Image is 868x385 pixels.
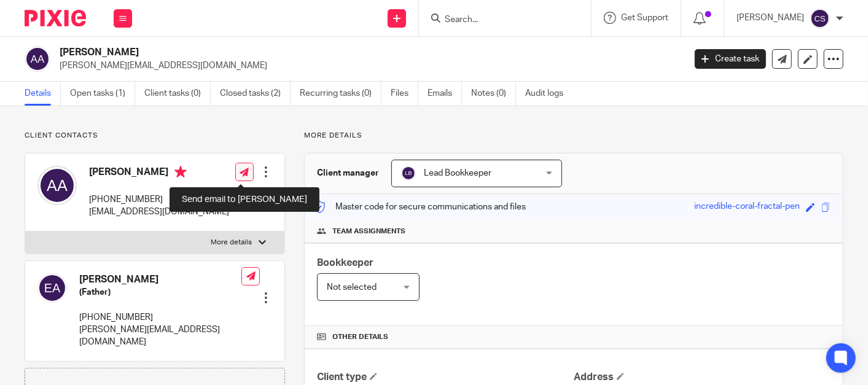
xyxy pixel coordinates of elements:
a: Client tasks (0) [144,82,211,106]
p: More details [304,131,843,141]
p: Master code for secure communications and files [314,201,526,213]
span: Bookkeeper [317,258,373,268]
img: svg%3E [25,46,50,72]
img: svg%3E [810,9,830,28]
a: Create task [695,49,766,69]
p: [PHONE_NUMBER] [79,311,241,324]
p: [PERSON_NAME] [737,12,804,24]
a: Closed tasks (2) [220,82,291,106]
img: svg%3E [401,166,416,181]
h4: [PERSON_NAME] [79,273,241,286]
a: Open tasks (1) [70,82,135,106]
p: [PERSON_NAME][EMAIL_ADDRESS][DOMAIN_NAME] [60,60,676,72]
h5: (Father) [79,286,241,298]
a: Recurring tasks (0) [300,82,381,106]
a: Emails [428,82,462,106]
h4: Client type [317,371,574,384]
a: Files [391,82,418,106]
p: [PERSON_NAME][EMAIL_ADDRESS][DOMAIN_NAME] [79,324,241,349]
span: Other details [332,332,388,342]
span: Not selected [327,283,377,292]
a: Details [25,82,61,106]
input: Search [444,15,554,26]
p: Client contacts [25,131,285,141]
h3: Client manager [317,167,379,179]
img: Pixie [25,10,86,26]
h4: Address [574,371,831,384]
span: Team assignments [332,227,405,236]
p: [PHONE_NUMBER] [89,193,229,206]
a: Notes (0) [471,82,516,106]
i: Primary [174,166,187,178]
a: Audit logs [525,82,573,106]
p: More details [211,238,252,247]
img: svg%3E [37,166,77,205]
h4: [PERSON_NAME] [89,166,229,181]
img: svg%3E [37,273,67,303]
p: [EMAIL_ADDRESS][DOMAIN_NAME] [89,206,229,218]
span: Get Support [621,14,668,22]
span: Lead Bookkeeper [424,169,491,177]
div: incredible-coral-fractal-pen [694,200,800,214]
h2: [PERSON_NAME] [60,46,553,59]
